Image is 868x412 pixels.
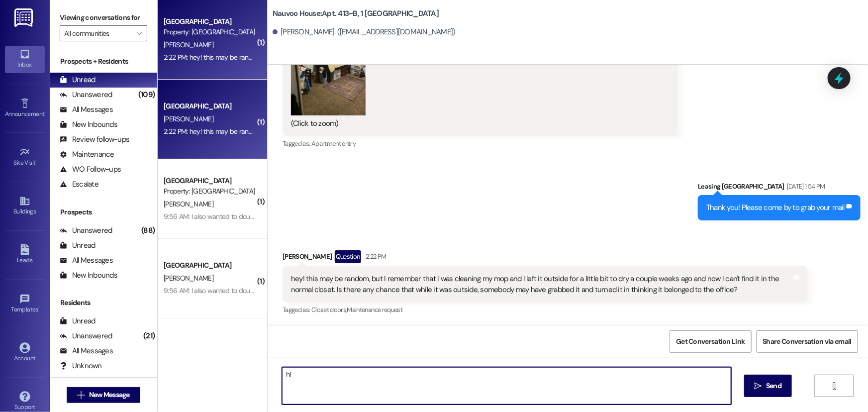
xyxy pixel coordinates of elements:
[291,274,792,295] div: hey! this may be random, but I remember that I was cleaning my mop and I left it outside for a li...
[273,8,439,19] b: Nauvoo House: Apt. 413~B, 1 [GEOGRAPHIC_DATA]
[311,306,347,314] span: Closet doors ,
[60,149,114,160] div: Maintenance
[5,241,45,268] a: Leads
[50,207,157,217] div: Prospects
[164,114,213,123] span: [PERSON_NAME]
[50,56,157,67] div: Prospects + Residents
[283,250,808,266] div: [PERSON_NAME]
[36,158,37,165] span: •
[744,375,792,397] button: Send
[77,391,85,399] i: 
[164,176,256,186] div: [GEOGRAPHIC_DATA]
[706,203,845,213] div: Thank you! Please come by to grab your mail
[164,260,256,271] div: [GEOGRAPHIC_DATA]
[60,225,112,236] div: Unanswered
[670,330,751,353] button: Get Conversation Link
[44,109,46,116] span: •
[291,118,662,129] div: (Click to zoom)
[50,298,157,308] div: Residents
[164,212,498,221] div: 9:56 AM: I also wanted to double check that I was on the wait list for a parking pass if I don't ...
[5,339,45,366] a: Account
[67,387,140,403] button: New Message
[60,104,113,115] div: All Messages
[164,200,213,208] span: [PERSON_NAME]
[784,181,825,192] div: [DATE] 1:54 PM
[766,381,781,391] span: Send
[164,186,256,197] div: Property: [GEOGRAPHIC_DATA]
[60,10,147,25] label: Viewing conversations for
[164,40,213,49] span: [PERSON_NAME]
[164,286,498,295] div: 9:56 AM: I also wanted to double check that I was on the wait list for a parking pass if I don't ...
[14,8,35,27] img: ResiDesk Logo
[282,367,731,405] textarea: hI
[5,46,45,73] a: Inbox
[164,274,213,283] span: [PERSON_NAME]
[757,330,858,353] button: Share Conversation via email
[676,336,745,347] span: Get Conversation Link
[5,291,45,317] a: Templates •
[139,223,157,238] div: (88)
[136,29,142,37] i: 
[698,181,861,195] div: Leasing [GEOGRAPHIC_DATA]
[5,193,45,219] a: Buildings
[60,331,112,341] div: Unanswered
[763,336,852,347] span: Share Conversation via email
[755,382,762,390] i: 
[5,144,45,171] a: Site Visit •
[831,382,838,390] i: 
[335,250,361,263] div: Question
[164,101,256,111] div: [GEOGRAPHIC_DATA]
[60,90,112,100] div: Unanswered
[283,136,678,151] div: Tagged as:
[60,346,113,356] div: All Messages
[60,316,96,326] div: Unread
[60,75,96,85] div: Unread
[164,27,256,37] div: Property: [GEOGRAPHIC_DATA]
[38,305,40,311] span: •
[60,164,121,175] div: WO Follow-ups
[347,306,403,314] span: Maintenance request
[141,328,157,344] div: (21)
[60,179,98,190] div: Escalate
[60,119,117,130] div: New Inbounds
[136,87,157,103] div: (109)
[64,25,131,41] input: All communities
[60,134,129,145] div: Review follow-ups
[60,240,96,251] div: Unread
[273,27,456,37] div: [PERSON_NAME]. ([EMAIL_ADDRESS][DOMAIN_NAME])
[60,270,117,281] div: New Inbounds
[164,16,256,27] div: [GEOGRAPHIC_DATA]
[311,139,356,148] span: Apartment entry
[283,303,808,317] div: Tagged as:
[364,251,386,262] div: 2:22 PM
[291,16,366,115] button: Zoom image
[60,255,113,266] div: All Messages
[60,361,102,371] div: Unknown
[89,390,130,400] span: New Message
